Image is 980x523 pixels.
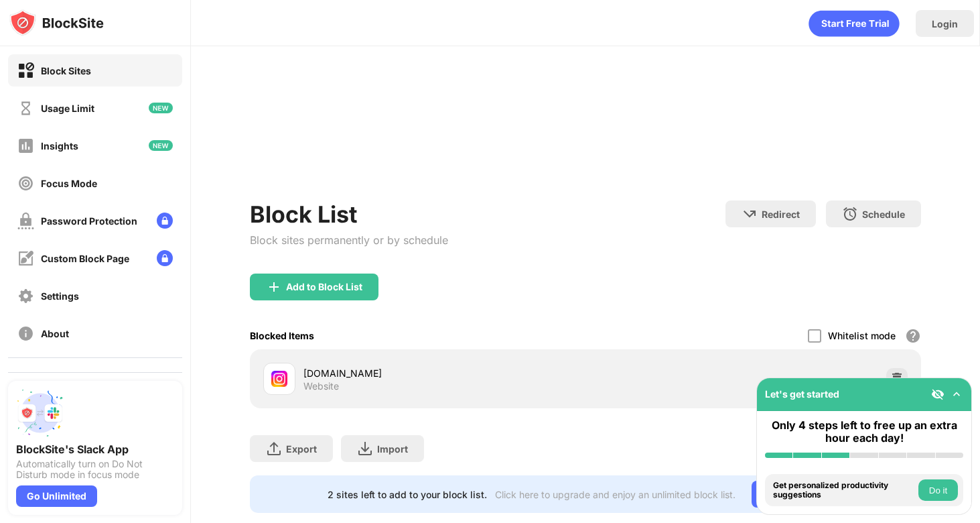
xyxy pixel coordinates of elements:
div: Get personalized productivity suggestions [773,481,915,500]
div: 2 sites left to add to your block list. [328,489,487,500]
img: insights-off.svg [17,137,34,154]
div: Blocked Items [250,330,314,341]
div: Let's get started [765,388,839,400]
div: Import [377,443,408,455]
div: Website [303,380,339,392]
div: Custom Block Page [41,253,129,264]
img: eye-not-visible.svg [931,388,944,401]
div: Add to Block List [286,282,362,292]
div: Block sites permanently or by schedule [250,233,448,247]
img: new-icon.svg [149,103,173,113]
img: focus-off.svg [17,175,34,192]
div: Focus Mode [41,178,97,189]
div: Redirect [762,209,800,220]
div: BlockSite's Slack App [16,443,174,456]
div: animation [809,10,900,37]
iframe: Banner [250,84,921,184]
div: Block Sites [41,65,91,76]
img: logo-blocksite.svg [9,9,104,36]
div: Usage Limit [41,103,94,114]
div: Settings [41,290,79,302]
img: favicons [271,371,287,387]
img: lock-menu.svg [157,250,173,266]
div: About [41,328,69,339]
div: Click here to upgrade and enjoy an unlimited block list. [495,489,736,500]
img: omni-setup-toggle.svg [950,388,963,401]
div: Login [932,18,958,30]
div: Go Unlimited [752,481,843,508]
div: Schedule [862,209,905,220]
img: block-on.svg [17,62,34,79]
div: [DOMAIN_NAME] [303,366,585,380]
div: Block List [250,200,448,228]
img: settings-off.svg [17,288,34,304]
div: Only 4 steps left to free up an extra hour each day! [765,419,963,445]
img: lock-menu.svg [157,213,173,229]
img: about-off.svg [17,325,34,342]
img: time-usage-off.svg [17,100,34,117]
div: Go Unlimited [16,485,97,507]
div: Password Protection [41,215,137,227]
div: Insights [41,140,78,152]
button: Do it [918,479,958,501]
img: new-icon.svg [149,140,173,151]
div: Automatically turn on Do Not Disturb mode in focus mode [16,459,174,480]
div: Whitelist mode [828,330,896,341]
img: customize-block-page-off.svg [17,250,34,267]
img: push-slack.svg [16,389,64,437]
div: Export [286,443,317,455]
img: password-protection-off.svg [17,213,34,229]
